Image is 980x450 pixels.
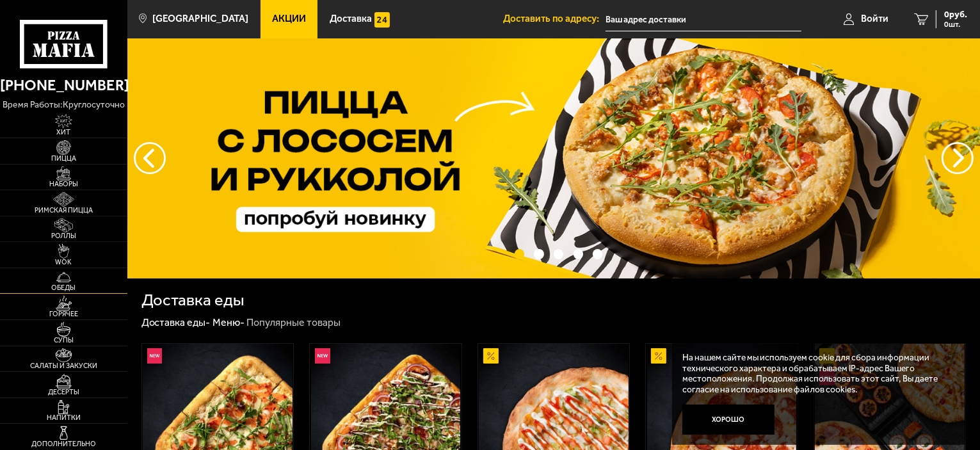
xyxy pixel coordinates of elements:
button: предыдущий [942,142,974,174]
img: Акционный [651,348,666,364]
button: точки переключения [574,249,583,259]
button: Хорошо [682,405,775,435]
div: Популярные товары [246,316,341,330]
img: Акционный [483,348,499,364]
img: Новинка [147,348,163,364]
p: На нашем сайте мы используем cookie для сбора информации технического характера и обрабатываем IP... [682,352,948,394]
span: Войти [861,14,888,24]
h1: Доставка еды [141,292,245,309]
img: Новинка [315,348,330,364]
span: [GEOGRAPHIC_DATA] [152,14,248,24]
span: Доставка [330,14,372,24]
button: следующий [134,142,166,174]
span: 0 шт. [944,20,967,28]
button: точки переключения [554,249,563,259]
a: Меню- [213,316,245,328]
img: 15daf4d41897b9f0e9f617042186c801.svg [374,12,390,28]
span: 0 руб. [944,10,967,19]
button: точки переключения [534,249,543,259]
span: Доставить по адресу: [503,14,606,24]
button: точки переключения [593,249,602,259]
a: Доставка еды- [141,316,211,328]
span: Акции [272,14,306,24]
input: Ваш адрес доставки [606,8,801,31]
button: точки переключения [515,249,524,259]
